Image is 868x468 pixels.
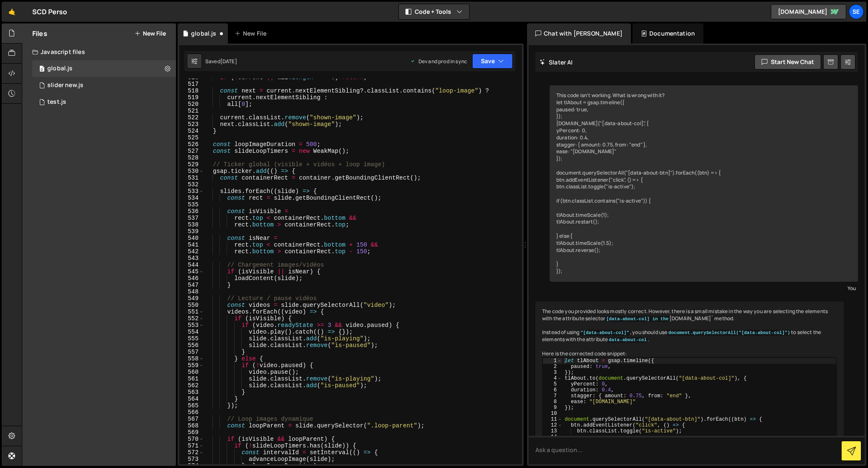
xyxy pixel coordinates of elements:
div: 535 [179,201,204,208]
div: 538 [179,221,204,228]
div: 569 [179,429,204,436]
div: slider new.js [47,82,83,89]
div: 567 [179,416,204,422]
div: 568 [179,422,204,429]
div: 549 [179,295,204,302]
div: 520 [179,101,204,108]
h2: Slater AI [540,58,573,66]
div: 536 [179,208,204,215]
div: 523 [179,121,204,128]
div: 14 [543,434,562,440]
div: 3360/42483.js [32,77,176,94]
div: 559 [179,362,204,369]
a: 🤙 [2,2,22,22]
div: 529 [179,161,204,168]
div: test.js [47,98,66,106]
div: 565 [179,402,204,409]
div: 5 [543,381,562,387]
a: Se [849,4,864,19]
div: 540 [179,235,204,242]
div: 542 [179,248,204,255]
div: [DATE] [220,58,237,65]
div: 7 [543,393,562,399]
div: 553 [179,322,204,329]
div: 541 [179,242,204,248]
div: 545 [179,268,204,275]
div: 3 [543,370,562,375]
button: Start new chat [754,54,821,69]
div: 530 [179,168,204,175]
div: 6 [543,387,562,393]
div: 562 [179,382,204,389]
div: 550 [179,302,204,309]
div: 555 [179,335,204,342]
span: 0 [39,66,44,73]
div: 518 [179,87,204,94]
div: 566 [179,409,204,416]
div: 572 [179,449,204,456]
div: 534 [179,195,204,201]
div: 526 [179,141,204,148]
div: 519 [179,94,204,101]
code: document.querySelectorAll("[data-about-col]") [667,330,791,336]
div: 3360/40599.js [32,60,176,77]
div: Chat with [PERSON_NAME] [527,23,631,44]
div: SCD Perso [32,7,67,17]
div: 517 [179,81,204,87]
div: 522 [179,114,204,121]
div: 8 [543,399,562,405]
div: 1 [543,358,562,364]
div: 570 [179,436,204,442]
button: Save [472,54,513,69]
div: 521 [179,108,204,114]
button: Code + Tools [399,4,469,19]
div: Documentation [633,23,703,44]
div: 525 [179,134,204,141]
div: 533 [179,188,204,195]
div: 9 [543,405,562,411]
div: 546 [179,275,204,282]
div: 556 [179,342,204,349]
div: 557 [179,349,204,355]
div: 543 [179,255,204,262]
code: [data-about-col] in the [605,316,669,322]
div: 13 [543,428,562,434]
button: New File [134,30,166,37]
div: New File [235,29,270,38]
div: 532 [179,181,204,188]
div: 551 [179,309,204,315]
div: 10 [543,411,562,417]
div: 2 [543,364,562,370]
div: 561 [179,375,204,382]
code: data-about-col [608,337,647,343]
div: 571 [179,442,204,449]
div: 524 [179,128,204,134]
div: 573 [179,456,204,463]
div: Dev and prod in sync [410,58,467,65]
div: global.js [47,65,72,72]
div: 531 [179,175,204,181]
div: 528 [179,154,204,161]
div: 554 [179,329,204,335]
div: 544 [179,262,204,268]
div: 563 [179,389,204,396]
div: 4 [543,375,562,381]
div: 547 [179,282,204,288]
div: 11 [543,417,562,422]
h2: Files [32,29,47,38]
div: 537 [179,215,204,221]
div: 539 [179,228,204,235]
a: [DOMAIN_NAME] [771,4,846,19]
div: 560 [179,369,204,375]
div: global.js [191,29,216,38]
div: 548 [179,288,204,295]
div: 527 [179,148,204,154]
div: 564 [179,396,204,402]
div: 12 [543,422,562,428]
div: Javascript files [22,44,176,60]
div: Saved [205,58,237,65]
div: This code isn't working. What is wrong with it? let tlAbout = gsap.timeline({ paused: true, }); [... [550,85,858,282]
div: You [552,284,856,293]
code: "[data-about-col]" [580,330,630,336]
